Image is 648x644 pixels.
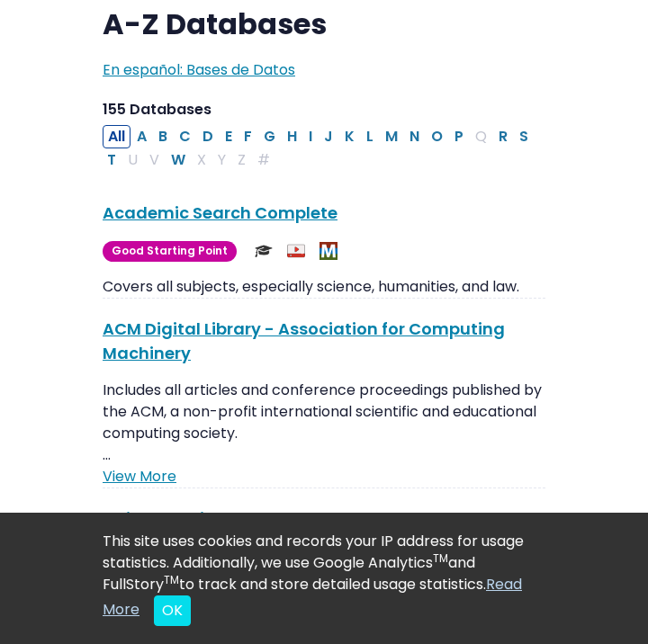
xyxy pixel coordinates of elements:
[102,148,121,172] button: Filter Results T
[319,242,337,260] img: MeL (Michigan electronic Library)
[303,125,318,148] button: Filter Results I
[514,125,534,148] button: Filter Results S
[103,531,545,626] div: This site uses cookies and records your IP address for usage statistics. Additionally, we use Goo...
[255,242,273,260] img: Scholarly or Peer Reviewed
[380,125,403,148] button: Filter Results M
[282,125,302,148] button: Filter Results H
[103,201,337,224] a: Academic Search Complete
[103,318,505,364] a: ACM Digital Library - Association for Computing Machinery
[258,125,281,148] button: Filter Results G
[131,125,152,148] button: Filter Results A
[103,99,211,120] span: 155 Databases
[174,125,196,148] button: Filter Results C
[103,59,295,80] a: En español: Bases de Datos
[339,125,360,148] button: Filter Results K
[103,7,545,41] h1: A-Z Databases
[220,125,238,148] button: Filter Results E
[164,572,179,587] sup: TM
[404,125,425,148] button: Filter Results N
[166,148,191,172] button: Filter Results W
[103,507,226,530] a: AdjunctNation
[103,466,176,487] a: View More
[154,595,191,626] button: Close
[103,126,535,170] div: Alpha-list to filter by first letter of database name
[287,242,305,260] img: Audio & Video
[361,125,379,148] button: Filter Results L
[319,125,338,148] button: Filter Results J
[197,125,219,148] button: Filter Results D
[426,125,448,148] button: Filter Results O
[103,241,237,262] span: Good Starting Point
[238,125,257,148] button: Filter Results F
[493,125,513,148] button: Filter Results R
[433,550,448,566] sup: TM
[103,125,130,148] button: All
[449,125,469,148] button: Filter Results P
[103,276,545,298] p: Covers all subjects, especially science, humanities, and law.
[103,380,545,466] p: Includes all articles and conference proceedings published by the ACM, a non-profit international...
[153,125,173,148] button: Filter Results B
